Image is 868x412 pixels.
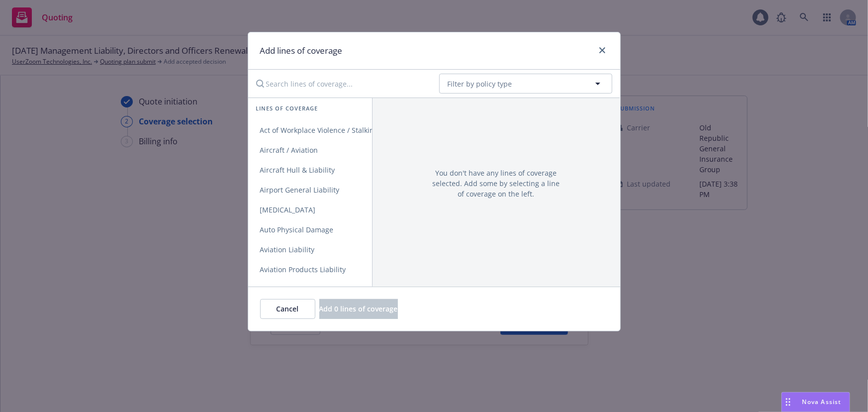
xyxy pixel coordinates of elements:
[248,165,347,175] span: Aircraft Hull & Liability
[248,205,328,214] span: [MEDICAL_DATA]
[277,304,299,313] span: Cancel
[248,185,352,195] span: Airport General Liability
[248,125,414,135] span: Act of Workplace Violence / Stalking Threat
[248,285,328,294] span: Blanket Accident
[439,74,612,94] button: Filter by policy type
[319,304,398,313] span: Add 0 lines of coverage
[802,398,842,406] span: Nova Assist
[250,74,431,94] input: Search lines of coverage...
[248,265,358,274] span: Aviation Products Liability
[448,79,512,89] span: Filter by policy type
[782,393,794,412] div: Drag to move
[260,299,315,319] button: Cancel
[260,44,343,57] h1: Add lines of coverage
[248,245,327,254] span: Aviation Liability
[248,145,330,155] span: Aircraft / Aviation
[248,225,346,234] span: Auto Physical Damage
[596,44,608,56] a: close
[781,392,850,412] button: Nova Assist
[319,299,398,319] button: Add 0 lines of coverage
[432,168,561,199] span: You don't have any lines of coverage selected. Add some by selecting a line of coverage on the left.
[256,104,318,112] span: Lines of coverage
